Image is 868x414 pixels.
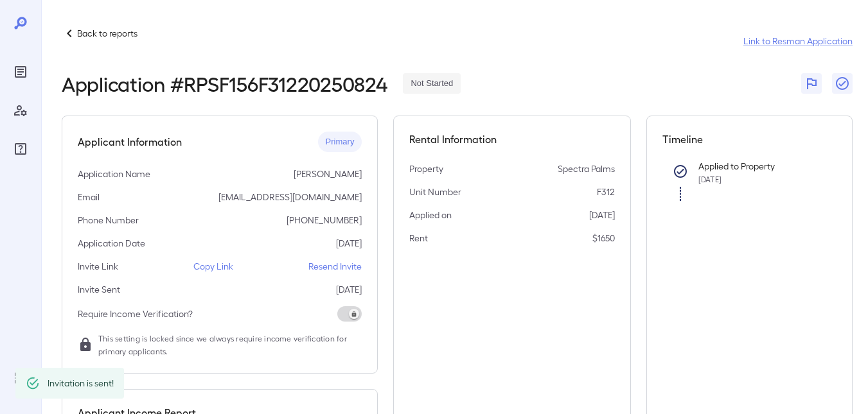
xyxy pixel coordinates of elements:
[409,185,461,198] p: Unit Number
[409,162,443,175] p: Property
[48,372,114,395] div: Invitation is sent!
[10,368,31,388] div: Log Out
[78,168,150,180] p: Application Name
[801,73,822,94] button: Flag Report
[597,185,615,198] p: F312
[294,168,362,180] p: [PERSON_NAME]
[287,214,362,227] p: [PHONE_NUMBER]
[743,35,853,47] a: Link to Resman Application
[78,134,182,150] h5: Applicant Information
[77,27,137,40] p: Back to reports
[662,132,837,147] h5: Timeline
[62,72,387,95] h2: Application # RPSF156F31220250824
[698,175,722,184] span: [DATE]
[78,237,145,250] p: Application Date
[409,209,452,221] p: Applied on
[10,139,31,159] div: FAQ
[318,136,362,148] span: Primary
[558,162,615,175] p: Spectra Palms
[832,73,853,94] button: Close Report
[78,283,120,296] p: Invite Sent
[10,100,31,121] div: Manage Users
[589,209,615,221] p: [DATE]
[336,237,362,250] p: [DATE]
[78,191,100,203] p: Email
[218,191,362,203] p: [EMAIL_ADDRESS][DOMAIN_NAME]
[78,260,118,273] p: Invite Link
[409,132,614,147] h5: Rental Information
[592,232,615,245] p: $1650
[409,232,428,245] p: Rent
[403,78,461,90] span: Not Started
[98,332,362,358] span: This setting is locked since we always require income verification for primary applicants.
[308,260,362,273] p: Resend Invite
[10,62,31,82] div: Reports
[78,214,139,227] p: Phone Number
[78,307,193,320] p: Require Income Verification?
[193,260,233,273] p: Copy Link
[698,160,816,173] p: Applied to Property
[336,283,362,296] p: [DATE]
